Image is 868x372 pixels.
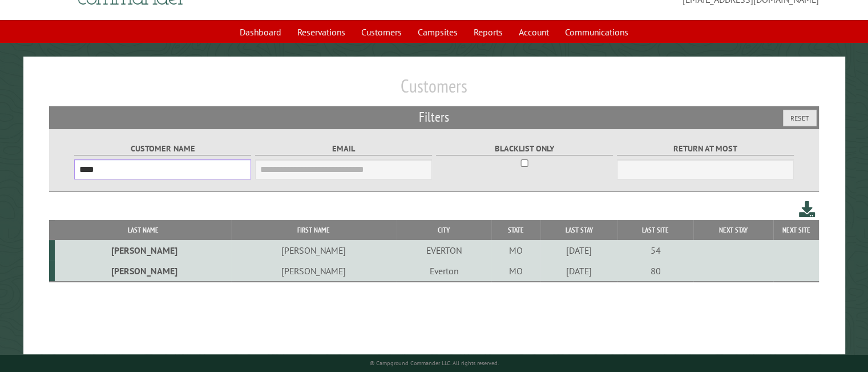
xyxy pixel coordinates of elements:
[231,240,397,261] td: [PERSON_NAME]
[49,75,819,106] h1: Customers
[74,142,252,155] label: Customer Name
[540,220,617,240] th: Last Stay
[467,21,510,43] a: Reports
[436,142,613,155] label: Blacklist only
[783,110,817,126] button: Reset
[411,21,465,43] a: Campsites
[617,261,693,282] td: 80
[55,240,231,261] td: [PERSON_NAME]
[491,261,541,282] td: MO
[512,21,556,43] a: Account
[231,220,397,240] th: First Name
[617,142,794,155] label: Return at most
[542,265,616,277] div: [DATE]
[354,21,409,43] a: Customers
[799,199,815,220] a: Download this customer list (.csv)
[542,245,616,256] div: [DATE]
[397,240,491,261] td: EVERTON
[55,220,231,240] th: Last Name
[370,359,499,367] small: © Campground Commander LLC. All rights reserved.
[617,240,693,261] td: 54
[290,21,352,43] a: Reservations
[397,220,491,240] th: City
[617,220,693,240] th: Last Site
[55,261,231,282] td: [PERSON_NAME]
[491,220,541,240] th: State
[693,220,773,240] th: Next Stay
[558,21,635,43] a: Communications
[773,220,819,240] th: Next Site
[255,142,433,155] label: Email
[491,240,541,261] td: MO
[397,261,491,282] td: Everton
[231,261,397,282] td: [PERSON_NAME]
[233,21,288,43] a: Dashboard
[49,106,819,128] h2: Filters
